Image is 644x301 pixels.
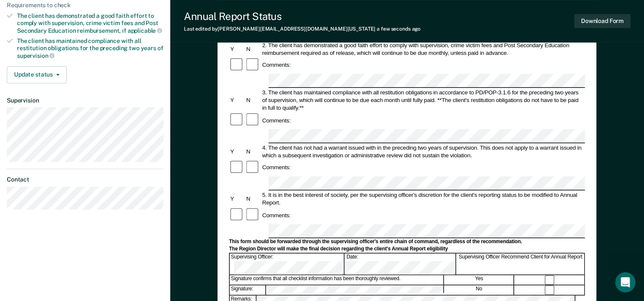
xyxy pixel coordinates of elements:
span: supervision [17,52,54,59]
span: a few seconds ago [377,26,421,32]
iframe: Intercom live chat [615,272,635,292]
div: Annual Report Status [184,10,421,23]
div: The client has maintained compliance with all restitution obligations for the preceding two years of [17,37,163,59]
span: applicable [128,27,162,34]
div: N [245,96,261,104]
div: Supervising Officer Recommend Client for Annual Report [457,254,585,275]
div: Y [229,195,245,203]
div: N [245,148,261,155]
div: Date: [345,254,456,275]
div: 3. The client has maintained compliance with all restitution obligations in accordance to PD/POP-... [261,88,585,111]
div: This form should be forwarded through the supervising officer's entire chain of command, regardle... [229,239,585,245]
div: Y [229,148,245,155]
div: 5. It is in the best interest of society, per the supervising officer's discretion for the client... [261,191,585,207]
div: Comments: [261,61,292,69]
button: Update status [7,66,67,83]
div: Y [229,45,245,53]
div: Supervising Officer: [230,254,345,275]
div: N [245,195,261,203]
div: N [245,45,261,53]
div: The client has demonstrated a good faith effort to comply with supervision, crime victim fees and... [17,12,163,34]
div: 4. The client has not had a warrant issued with in the preceding two years of supervision. This d... [261,144,585,159]
div: Yes [444,275,514,285]
div: Comments: [261,164,292,171]
dt: Contact [7,176,163,183]
div: Signature confirms that all checklist information has been thoroughly reviewed. [230,275,444,285]
div: 2. The client has demonstrated a good faith effort to comply with supervision, crime victim fees ... [261,41,585,57]
button: Download Form [574,14,630,28]
div: No [444,285,514,295]
dt: Supervision [7,97,163,104]
div: Y [229,96,245,104]
div: The Region Director will make the final decision regarding the client's Annual Report eligibility [229,246,585,253]
div: Last edited by [PERSON_NAME][EMAIL_ADDRESS][DOMAIN_NAME][US_STATE] [184,26,421,32]
div: Requirements to check [7,2,163,9]
div: Signature: [230,285,266,295]
div: Comments: [261,211,292,219]
div: Comments: [261,116,292,124]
